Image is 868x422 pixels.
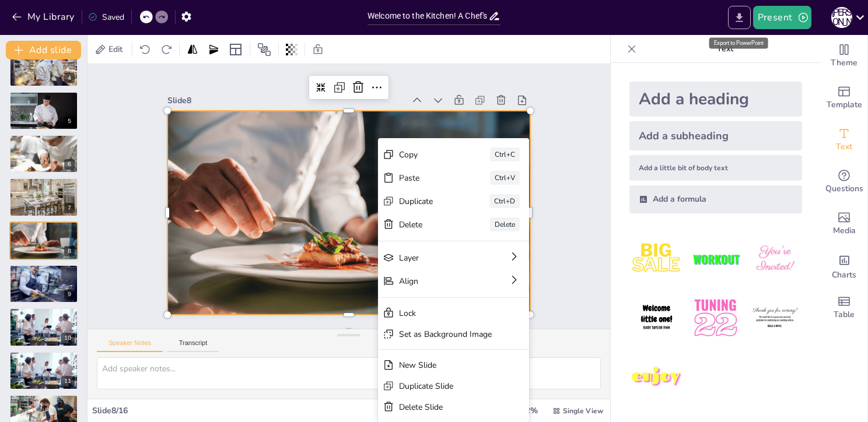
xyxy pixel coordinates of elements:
[688,291,743,345] img: 5.jpeg
[629,232,684,286] img: 1.jpeg
[64,116,75,126] div: 5
[399,252,475,263] div: Layer
[399,219,457,230] div: Delete
[61,376,75,386] div: 11
[367,8,488,24] input: Insert title
[399,329,492,340] div: Set as Background Image
[9,178,78,216] div: https://cdn.sendsteps.com/images/logo/sendsteps_logo_white.pnghttps://cdn.sendsteps.com/images/lo...
[88,12,124,23] div: Saved
[9,221,78,260] div: https://cdn.sendsteps.com/images/logo/sendsteps_logo_white.pnghttps://cdn.sendsteps.com/images/lo...
[226,40,245,59] div: Layout
[821,77,867,119] div: Add ready made slides
[748,232,802,286] img: 3.jpeg
[97,339,163,352] button: Speaker Notes
[825,182,863,195] span: Questions
[490,217,520,231] div: Delete
[64,246,75,256] div: 8
[9,135,78,173] div: https://cdn.sendsteps.com/images/logo/sendsteps_logo_white.pnghttps://cdn.sendsteps.com/images/lo...
[832,269,856,282] span: Charts
[515,405,543,416] div: 32 %
[167,95,404,106] div: Slide 8
[688,232,743,286] img: 2.jpeg
[833,224,856,237] span: Media
[399,149,457,160] div: Copy
[748,291,802,345] img: 6.jpeg
[821,119,867,161] div: Add text boxes
[831,7,852,28] div: И [PERSON_NAME]
[821,287,867,329] div: Add a table
[563,406,603,416] span: Single View
[831,57,857,69] span: Theme
[834,308,855,321] span: Table
[831,6,852,29] button: И [PERSON_NAME]
[753,6,811,29] button: Present
[9,351,78,390] div: 11
[9,308,78,346] div: 10
[9,48,78,86] div: 4
[827,99,862,111] span: Template
[9,8,79,26] button: My Library
[399,381,492,392] div: Duplicate Slide
[641,35,809,63] p: Text
[821,35,867,77] div: Change the overall theme
[490,147,520,161] div: Ctrl+C
[629,82,802,117] div: Add a heading
[167,339,219,352] button: Transcript
[821,245,867,287] div: Add charts and graphs
[629,155,802,181] div: Add a little bit of body text
[64,203,75,213] div: 7
[728,6,751,29] button: Export to PowerPoint
[821,161,867,203] div: Get real-time input from your audience
[61,333,75,343] div: 10
[821,203,867,245] div: Add images, graphics, shapes or video
[399,173,457,184] div: Paste
[489,194,520,208] div: Ctrl+D
[399,308,492,319] div: Lock
[9,265,78,303] div: https://cdn.sendsteps.com/images/logo/sendsteps_logo_white.pnghttps://cdn.sendsteps.com/images/lo...
[399,196,457,207] div: Duplicate
[836,140,852,153] span: Text
[629,121,802,150] div: Add a subheading
[490,171,520,185] div: Ctrl+V
[92,405,391,416] div: Slide 8 / 16
[64,73,75,83] div: 4
[64,289,75,300] div: 9
[6,41,81,59] button: Add slide
[709,37,768,48] div: Export to PowerPoint
[629,350,684,405] img: 7.jpeg
[64,159,75,170] div: 6
[399,276,475,287] div: Align
[629,185,802,213] div: Add a formula
[257,43,271,57] span: Position
[9,92,78,130] div: https://cdn.sendsteps.com/images/logo/sendsteps_logo_white.pnghttps://cdn.sendsteps.com/images/lo...
[399,360,492,371] div: New Slide
[629,291,684,345] img: 4.jpeg
[106,44,125,55] span: Edit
